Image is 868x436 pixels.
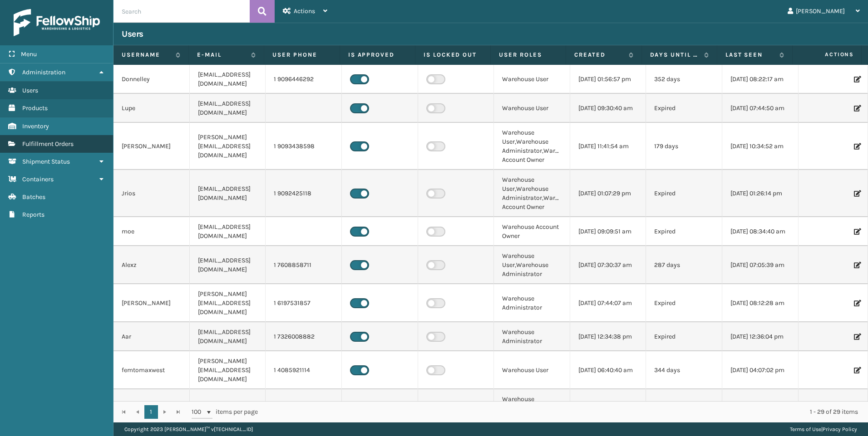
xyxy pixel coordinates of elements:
[494,322,570,351] td: Warehouse Administrator
[190,351,266,389] td: [PERSON_NAME][EMAIL_ADDRESS][DOMAIN_NAME]
[570,284,646,322] td: [DATE] 07:44:07 am
[113,123,190,170] td: [PERSON_NAME]
[854,262,859,268] i: Edit
[854,190,859,197] i: Edit
[190,246,266,284] td: [EMAIL_ADDRESS][DOMAIN_NAME]
[113,94,190,123] td: Lupe
[494,351,570,389] td: Warehouse User
[113,246,190,284] td: Alexz
[271,407,858,417] div: 1 - 29 of 29 items
[348,51,407,59] label: Is Approved
[854,228,859,235] i: Edit
[22,158,70,165] span: Shipment Status
[22,193,45,201] span: Batches
[722,246,799,284] td: [DATE] 07:05:39 am
[722,351,799,389] td: [DATE] 04:07:02 pm
[22,211,44,218] span: Reports
[854,367,859,373] i: Edit
[14,9,100,36] img: logo
[113,217,190,246] td: moe
[722,284,799,322] td: [DATE] 08:12:28 am
[790,422,857,436] div: |
[722,94,799,123] td: [DATE] 07:44:50 am
[424,51,482,59] label: Is Locked Out
[494,94,570,123] td: Warehouse User
[854,105,859,111] i: Edit
[266,322,342,351] td: 1 7326008882
[190,65,266,94] td: [EMAIL_ADDRESS][DOMAIN_NAME]
[122,51,171,59] label: Username
[646,322,722,351] td: Expired
[795,47,859,62] span: Actions
[854,334,859,340] i: Edit
[646,217,722,246] td: Expired
[266,123,342,170] td: 1 9093438598
[722,65,799,94] td: [DATE] 08:22:17 am
[21,50,37,58] span: Menu
[722,322,799,351] td: [DATE] 12:36:04 pm
[113,170,190,217] td: Jrios
[646,65,722,94] td: 352 days
[570,123,646,170] td: [DATE] 11:41:54 am
[646,246,722,284] td: 287 days
[113,351,190,389] td: femtomaxwest
[494,217,570,246] td: Warehouse Account Owner
[113,284,190,322] td: [PERSON_NAME]
[646,284,722,322] td: Expired
[570,322,646,351] td: [DATE] 12:34:38 pm
[190,123,266,170] td: [PERSON_NAME][EMAIL_ADDRESS][DOMAIN_NAME]
[494,170,570,217] td: Warehouse User,Warehouse Administrator,Warehouse Account Owner
[113,322,190,351] td: Aar
[113,65,190,94] td: Donnelley
[22,87,38,94] span: Users
[266,170,342,217] td: 1 9092425118
[144,405,158,419] a: 1
[494,123,570,170] td: Warehouse User,Warehouse Administrator,Warehouse Account Owner
[124,422,253,436] p: Copyright 2023 [PERSON_NAME]™ v [TECHNICAL_ID]
[722,217,799,246] td: [DATE] 08:34:40 am
[22,68,65,76] span: Administration
[190,284,266,322] td: [PERSON_NAME][EMAIL_ADDRESS][DOMAIN_NAME]
[570,217,646,246] td: [DATE] 09:09:51 am
[854,143,859,150] i: Edit
[22,104,48,112] span: Products
[570,170,646,217] td: [DATE] 01:07:29 pm
[122,29,143,39] h3: Users
[190,94,266,123] td: [EMAIL_ADDRESS][DOMAIN_NAME]
[570,246,646,284] td: [DATE] 07:30:37 am
[494,65,570,94] td: Warehouse User
[854,76,859,82] i: Edit
[650,51,700,59] label: Days until password expires
[854,300,859,306] i: Edit
[190,322,266,351] td: [EMAIL_ADDRESS][DOMAIN_NAME]
[570,65,646,94] td: [DATE] 01:56:57 pm
[266,284,342,322] td: 1 6197531857
[494,246,570,284] td: Warehouse User,Warehouse Administrator
[646,351,722,389] td: 344 days
[190,170,266,217] td: [EMAIL_ADDRESS][DOMAIN_NAME]
[574,51,624,59] label: Created
[722,123,799,170] td: [DATE] 10:34:52 am
[197,51,247,59] label: E-mail
[22,122,49,130] span: Inventory
[499,51,557,59] label: User Roles
[823,426,857,432] a: Privacy Policy
[725,51,775,59] label: Last Seen
[570,351,646,389] td: [DATE] 06:40:40 am
[266,246,342,284] td: 1 7608858711
[570,94,646,123] td: [DATE] 09:30:40 am
[192,407,205,417] span: 100
[272,51,331,59] label: User phone
[722,170,799,217] td: [DATE] 01:26:14 pm
[190,217,266,246] td: [EMAIL_ADDRESS][DOMAIN_NAME]
[266,351,342,389] td: 1 4085921114
[494,284,570,322] td: Warehouse Administrator
[266,65,342,94] td: 1 9096446292
[646,170,722,217] td: Expired
[22,175,54,183] span: Containers
[646,123,722,170] td: 179 days
[294,7,315,15] span: Actions
[790,426,821,432] a: Terms of Use
[646,94,722,123] td: Expired
[22,140,74,148] span: Fulfillment Orders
